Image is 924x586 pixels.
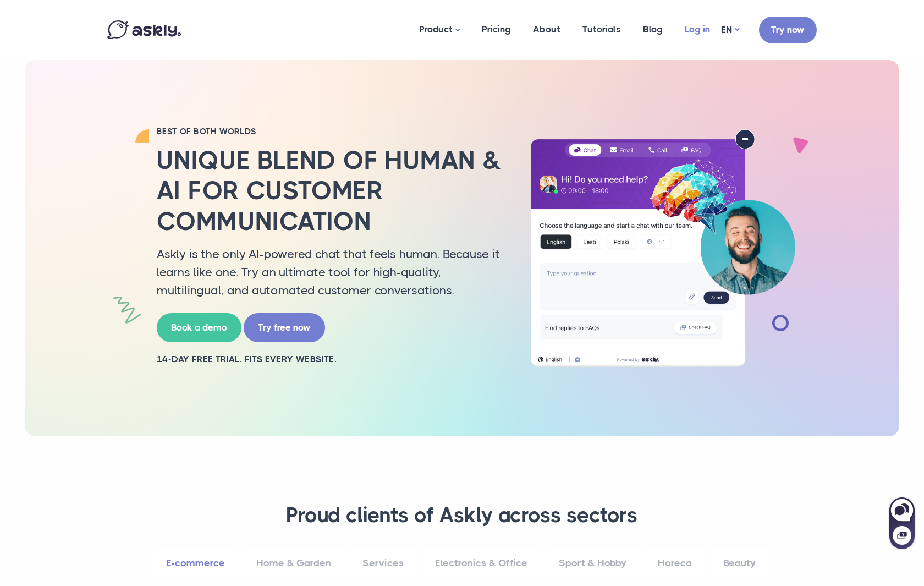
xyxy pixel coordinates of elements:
[157,126,503,137] h2: BEST OF BOTH WORLDS
[709,548,770,578] a: Beauty
[244,313,325,342] a: Try free now
[157,245,503,299] p: Askly is the only AI-powered chat that feels human. Because it learns like one. Try an ultimate t...
[152,548,239,578] a: E-commerce
[571,3,632,56] a: Tutorials
[348,548,418,578] a: Services
[721,22,739,38] a: EN
[157,313,241,342] a: Book a demo
[157,145,503,237] h2: Unique blend of human & AI for customer communication
[471,3,522,56] a: Pricing
[520,129,806,367] img: AI multilingual chat
[408,3,471,57] a: Product
[121,502,803,529] h3: Proud clients of Askly across sectors
[674,3,721,56] a: Log in
[888,495,916,550] iframe: Askly chat
[157,353,503,365] h2: 14-day free trial. Fits every website.
[759,17,817,43] a: Try now
[643,548,706,578] a: Horeca
[544,548,641,578] a: Sport & Hobby
[107,20,181,39] img: Askly
[242,548,345,578] a: Home & Garden
[522,3,571,56] a: About
[421,548,542,578] a: Electronics & Office
[632,3,674,56] a: Blog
